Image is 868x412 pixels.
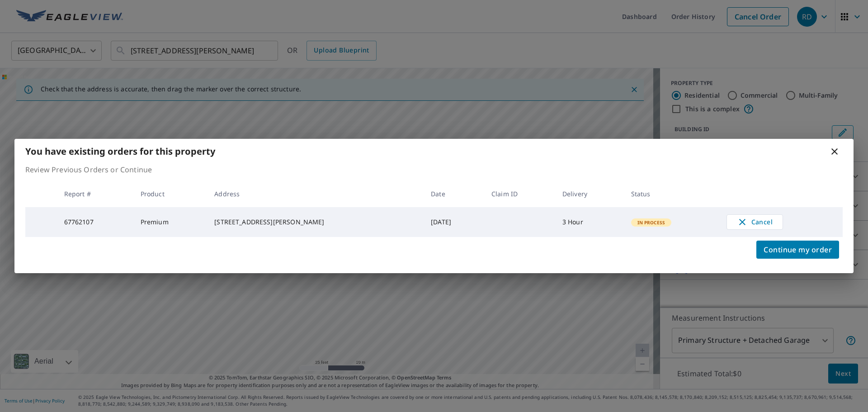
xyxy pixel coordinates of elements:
p: Review Previous Orders or Continue [25,164,843,175]
th: Status [624,180,719,207]
div: [STREET_ADDRESS][PERSON_NAME] [214,218,416,227]
td: Premium [133,207,208,237]
th: Claim ID [484,180,555,207]
td: 67762107 [57,207,133,237]
span: In Process [632,219,671,226]
b: You have existing orders for this property [25,145,215,157]
th: Date [424,180,484,207]
th: Report # [57,180,133,207]
th: Address [207,180,424,207]
button: Cancel [726,214,783,230]
td: [DATE] [424,207,484,237]
span: Continue my order [764,243,832,256]
button: Continue my order [756,241,839,259]
td: 3 Hour [555,207,624,237]
th: Product [133,180,208,207]
span: Cancel [736,217,774,227]
th: Delivery [555,180,624,207]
